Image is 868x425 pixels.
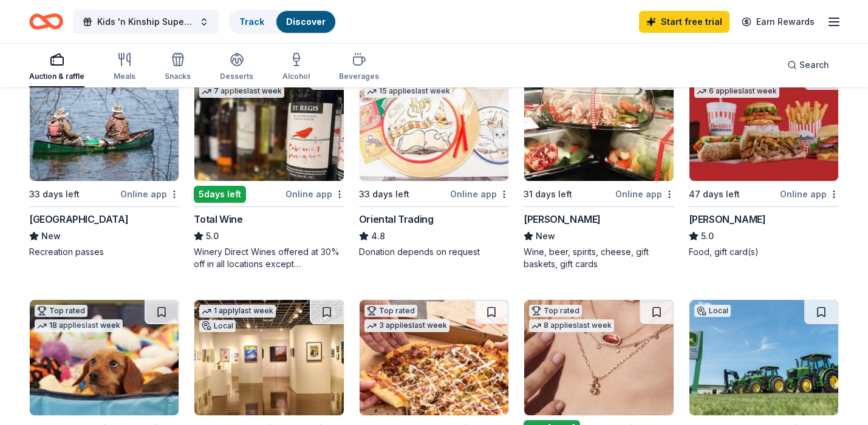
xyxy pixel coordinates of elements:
button: Search [777,53,839,77]
div: Donation depends on request [359,246,509,258]
div: Total Wine [194,212,242,226]
div: 18 applies last week [35,319,123,332]
img: Image for Three Rivers Park District [30,66,179,181]
img: Image for Casey's [360,300,508,415]
span: Kids 'n Kinship Super Bingo Fall Fundraiser [97,15,194,29]
button: Desserts [220,47,253,87]
button: Auction & raffle [29,47,84,87]
div: Oriental Trading [359,212,434,226]
a: Image for Surdyk'sLocal31 days leftOnline app[PERSON_NAME]NewWine, beer, spirits, cheese, gift ba... [524,65,674,270]
div: 33 days left [359,187,409,202]
div: Beverages [339,72,379,81]
div: Local [694,305,731,317]
button: TrackDiscover [228,10,337,34]
span: New [41,229,61,243]
span: 5.0 [701,229,714,243]
a: Earn Rewards [734,11,822,33]
img: Image for Midwest Machinery Co [689,300,838,415]
div: Winery Direct Wines offered at 30% off in all locations except [GEOGRAPHIC_DATA], [GEOGRAPHIC_DAT... [194,246,344,270]
div: 3 applies last week [364,319,449,332]
div: Online app [285,186,344,202]
div: Online app [780,186,839,202]
button: Meals [114,47,135,87]
span: New [536,229,555,243]
img: Image for Portillo's [689,66,838,181]
button: Snacks [165,47,191,87]
a: Image for Oriental TradingTop rated15 applieslast week33 days leftOnline appOriental Trading4.8Do... [359,65,509,258]
div: Online app [120,186,179,202]
div: Top rated [364,305,417,317]
button: Kids 'n Kinship Super Bingo Fall Fundraiser [73,10,219,34]
div: 31 days left [524,187,572,202]
div: 8 applies last week [529,319,614,332]
div: [PERSON_NAME] [689,212,766,226]
div: 1 apply last week [199,305,276,318]
img: Image for Oriental Trading [360,66,508,181]
a: Image for Three Rivers Park DistrictLocal33 days leftOnline app[GEOGRAPHIC_DATA]NewRecreation passes [29,65,179,258]
a: Discover [286,16,326,27]
img: Image for Kendra Scott [524,300,673,415]
div: 5 days left [194,186,246,203]
span: Search [799,58,829,72]
a: Track [239,16,264,27]
div: Top rated [35,305,87,317]
a: Start free trial [639,11,730,33]
div: 47 days left [689,187,740,202]
div: Food, gift card(s) [689,246,839,258]
button: Alcohol [282,47,310,87]
div: Snacks [165,72,191,81]
img: Image for Hopkins Center for the Arts [194,300,343,415]
a: Image for Total WineTop rated7 applieslast week5days leftOnline appTotal Wine5.0Winery Direct Win... [194,65,344,270]
div: [PERSON_NAME] [524,212,601,226]
div: Alcohol [282,72,310,81]
div: Wine, beer, spirits, cheese, gift baskets, gift cards [524,246,674,270]
div: 15 applies last week [364,85,453,98]
div: Meals [114,72,135,81]
button: Beverages [339,47,379,87]
div: [GEOGRAPHIC_DATA] [29,212,128,226]
div: Desserts [220,72,253,81]
div: Online app [615,186,674,202]
div: Online app [450,186,509,202]
a: Image for Portillo'sTop rated6 applieslast week47 days leftOnline app[PERSON_NAME]5.0Food, gift c... [689,65,839,258]
div: 6 applies last week [694,85,779,98]
span: 4.8 [371,229,385,243]
div: Auction & raffle [29,72,84,81]
div: Local [199,320,236,332]
div: 7 applies last week [199,85,284,98]
img: Image for Surdyk's [524,66,673,181]
div: Top rated [529,305,582,317]
span: 5.0 [206,229,219,243]
a: Home [29,7,63,36]
div: Recreation passes [29,246,179,258]
div: 33 days left [29,187,80,202]
img: Image for BarkBox [30,300,179,415]
img: Image for Total Wine [194,66,343,181]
